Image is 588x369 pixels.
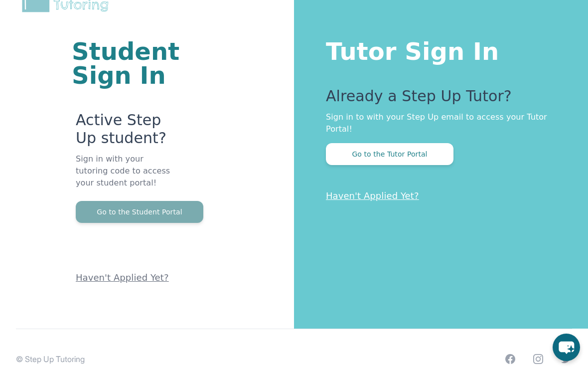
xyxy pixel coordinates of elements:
button: Go to the Student Portal [76,201,203,223]
p: Already a Step Up Tutor? [326,87,548,111]
a: Go to the Student Portal [76,207,203,216]
a: Haven't Applied Yet? [326,190,419,201]
h1: Tutor Sign In [326,35,548,63]
p: Sign in with your tutoring code to access your student portal! [76,153,174,201]
a: Go to the Tutor Portal [326,149,453,159]
button: Go to the Tutor Portal [326,143,453,165]
p: Active Step Up student? [76,111,174,153]
p: © Step Up Tutoring [16,353,85,365]
h1: Student Sign In [72,39,174,87]
a: Haven't Applied Yet? [76,272,169,283]
button: chat-button [553,334,580,361]
p: Sign in to with your Step Up email to access your Tutor Portal! [326,111,548,135]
